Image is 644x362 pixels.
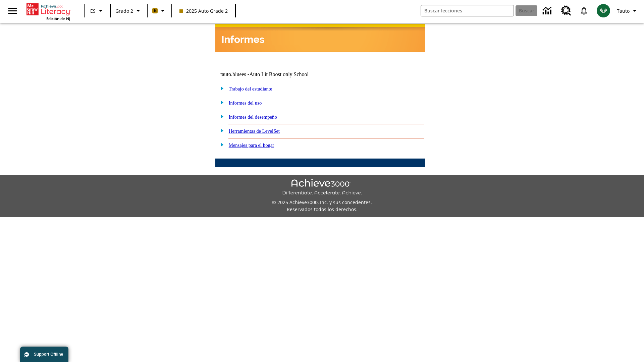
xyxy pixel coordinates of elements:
[421,5,514,16] input: Buscar campo
[249,71,309,77] nobr: Auto Lit Boost only School
[229,100,262,106] a: Informes del uso
[557,2,575,20] a: Centro de recursos, Se abrirá en una pestaña nueva.
[229,128,280,134] a: Herramientas de LevelSet
[217,141,224,147] img: plus.gif
[3,1,22,21] button: Abrir el menú lateral
[26,2,70,21] div: Portada
[115,7,133,14] span: Grado 2
[34,352,63,357] span: Support Offline
[113,5,145,17] button: Grado: Grado 2, Elige un grado
[614,5,641,17] button: Perfil/Configuración
[217,99,224,105] img: plus.gif
[217,127,224,133] img: plus.gif
[617,7,630,14] span: Tauto
[215,24,425,52] img: header
[229,114,277,120] a: Informes del desempeño
[154,6,157,15] span: B
[229,86,272,92] a: Trabajo del estudiante
[179,7,228,14] span: 2025 Auto Grade 2
[46,16,70,21] span: Edición de NJ
[20,347,68,362] button: Support Offline
[597,4,610,17] img: avatar image
[220,71,344,77] td: tauto.bluees -
[150,5,169,17] button: Boost El color de la clase es anaranjado claro. Cambiar el color de la clase.
[90,7,96,14] span: ES
[593,2,614,19] button: Escoja un nuevo avatar
[229,142,274,148] a: Mensajes para el hogar
[539,2,557,20] a: Centro de información
[282,179,362,196] img: Achieve3000 Differentiate Accelerate Achieve
[575,2,593,19] a: Notificaciones
[217,85,224,91] img: plus.gif
[217,113,224,119] img: plus.gif
[87,5,108,17] button: Lenguaje: ES, Selecciona un idioma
